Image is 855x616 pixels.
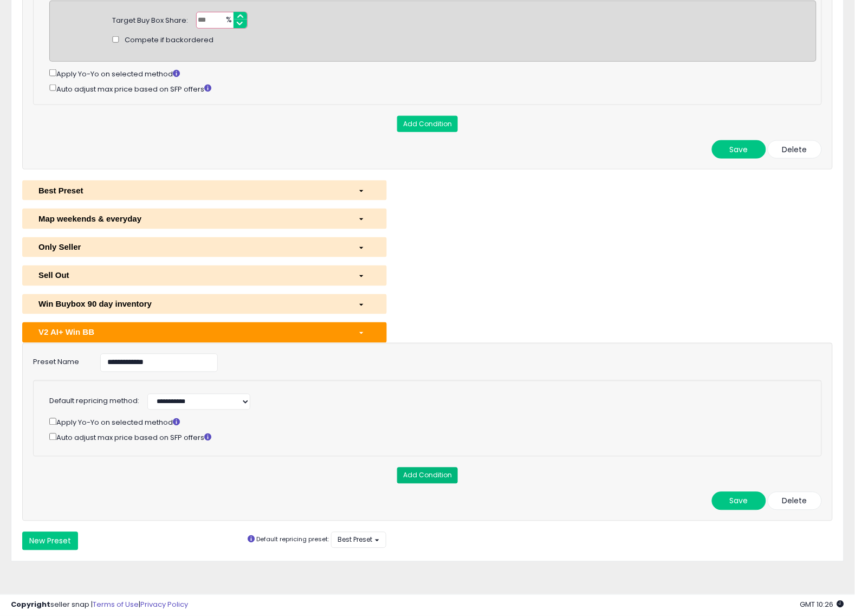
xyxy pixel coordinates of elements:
span: % [219,12,237,29]
button: Best Preset [331,532,386,548]
div: Auto adjust max price based on SFP offers [49,431,801,443]
div: seller snap | | [11,600,188,611]
span: 2025-10-13 10:26 GMT [800,600,844,610]
button: Save [712,492,766,510]
a: Terms of Use [93,600,139,610]
div: Sell Out [30,270,350,281]
button: Map weekends & everyday [22,209,387,229]
div: Only Seller [30,242,350,253]
div: Best Preset [30,185,350,196]
button: V2 AI+ Win BB [22,322,387,342]
div: Target Buy Box Share: [112,12,188,26]
button: Sell Out [22,265,387,286]
span: Compete if backordered [125,35,213,46]
button: New Preset [22,532,78,550]
button: Only Seller [22,237,387,257]
div: Apply Yo-Yo on selected method [49,416,801,428]
div: Map weekends & everyday [30,213,350,224]
div: Auto adjust max price based on SFP offers [49,82,817,94]
button: Best Preset [22,180,387,200]
button: Delete [768,492,822,510]
button: Save [712,140,766,159]
button: Delete [768,140,822,159]
strong: Copyright [11,600,50,610]
span: Best Preset [338,535,373,544]
div: V2 AI+ Win BB [30,327,350,338]
label: Preset Name [25,354,92,368]
div: Win Buybox 90 day inventory [30,299,350,310]
button: Win Buybox 90 day inventory [22,294,387,314]
label: Default repricing method: [49,397,139,407]
button: Add Condition [397,116,458,132]
div: Apply Yo-Yo on selected method [49,67,817,79]
button: Add Condition [397,468,458,484]
a: Privacy Policy [140,600,188,610]
small: Default repricing preset: [257,536,329,544]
